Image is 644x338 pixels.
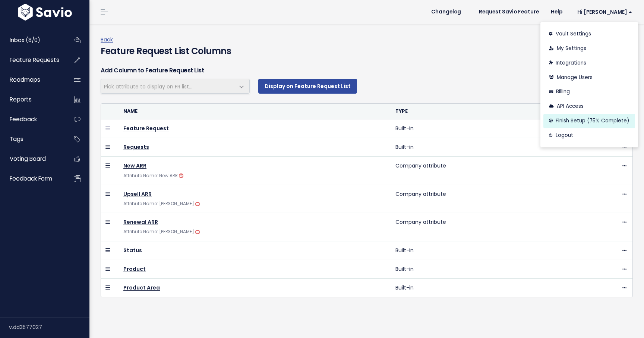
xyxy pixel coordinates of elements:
a: Feature Request [123,125,169,132]
a: Feedback form [2,170,62,187]
img: salesforce-icon.deb8f6f1a988.png [195,230,200,234]
a: Product [123,265,146,273]
span: Inbox (8/0) [10,36,40,44]
div: Hi [PERSON_NAME] [540,22,638,147]
a: Renewal ARR [123,218,158,226]
span: Pick attribute to display on FR list... [104,83,192,90]
a: Feedback [2,111,62,128]
a: Vault Settings [543,27,635,41]
h4: Feature Request List Columns [101,44,633,58]
a: New ARR [123,162,146,169]
td: Built-in [391,241,581,260]
img: salesforce-icon.deb8f6f1a988.png [195,202,200,206]
span: Tags [10,135,23,143]
a: Hi [PERSON_NAME] [568,6,638,18]
a: Upsell ARR [123,190,152,198]
span: Roadmaps [10,76,40,84]
a: Request Savio Feature [473,6,545,18]
a: Tags [2,131,62,148]
a: Reports [2,91,62,108]
span: Hi [PERSON_NAME] [577,9,632,15]
td: Company attribute [391,213,581,241]
a: Integrations [543,56,635,70]
a: Billing [543,85,635,99]
h6: Add Column to Feature Request List [101,66,633,75]
a: My Settings [543,41,635,56]
a: Inbox (8/0) [2,32,62,49]
td: Company attribute [391,185,581,213]
a: Roadmaps [2,71,62,88]
td: Company attribute [391,157,581,185]
span: Feedback [10,115,37,123]
a: Feature Requests [2,51,62,69]
th: Name [119,104,391,119]
a: Voting Board [2,150,62,168]
span: Changelog [431,9,461,15]
a: API Access [543,99,635,114]
span: Reports [10,96,32,103]
img: salesforce-icon.deb8f6f1a988.png [179,173,183,178]
span: Feedback form [10,175,52,182]
a: Logout [543,128,635,143]
small: Attribute Name: [PERSON_NAME] [123,201,200,207]
td: Built-in [391,119,581,138]
a: Product Area [123,284,160,291]
td: Built-in [391,260,581,278]
div: v.dd3577027 [9,317,89,337]
td: Built-in [391,138,581,157]
a: Back [101,36,113,43]
button: Display on Feature Request List [258,79,357,94]
a: Help [545,6,568,18]
a: Finish Setup (75% complete) [543,114,635,128]
a: Requests [123,143,149,151]
a: Status [123,247,142,254]
a: Manage Users [543,70,635,85]
td: Built-in [391,278,581,297]
small: Attribute Name: [PERSON_NAME] [123,229,200,235]
span: Voting Board [10,155,46,163]
th: Type [391,104,581,119]
img: logo-white.9d6f32f41409.svg [16,4,74,21]
span: Feature Requests [10,56,59,64]
small: Attribute Name: New ARR [123,173,183,179]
